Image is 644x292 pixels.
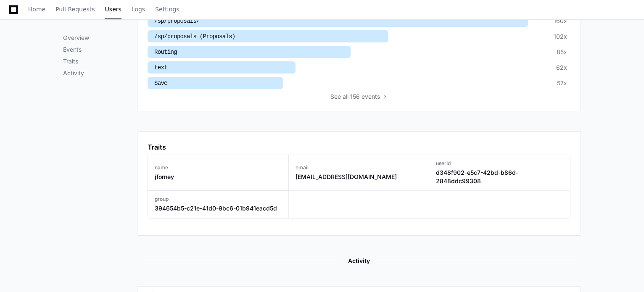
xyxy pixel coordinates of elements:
[554,17,567,25] div: 160x
[436,168,563,185] h3: d348f902-e5c7-42bd-b86d-2848ddc99308
[296,173,397,181] h3: [EMAIL_ADDRESS][DOMAIN_NAME]
[155,173,174,181] h3: jforney
[330,92,341,101] span: See
[55,7,95,12] span: Pull Requests
[155,7,179,12] span: Settings
[148,142,166,152] h1: Traits
[330,92,388,101] button: Seeall 156 events
[154,18,203,24] span: /sp/proposals/*
[557,79,567,87] div: 57x
[63,45,137,54] p: Events
[554,32,567,41] div: 102x
[557,48,567,56] div: 85x
[436,160,563,167] h3: userId
[132,7,145,12] span: Logs
[154,33,235,40] span: /sp/proposals (Proposals)
[105,7,121,12] span: Users
[154,80,167,87] span: Save
[63,57,137,66] p: Traits
[28,7,45,12] span: Home
[556,63,567,72] div: 62x
[148,142,570,152] app-pz-page-link-header: Traits
[63,34,137,42] p: Overview
[343,256,375,266] span: Activity
[154,64,167,71] span: text
[155,196,277,203] h3: group
[343,92,380,101] span: all 156 events
[155,164,174,171] h3: name
[155,204,277,213] h3: 394654b5-c21e-41d0-9bc6-01b941eacd5d
[296,164,397,171] h3: email
[63,69,137,77] p: Activity
[154,49,177,55] span: Routing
